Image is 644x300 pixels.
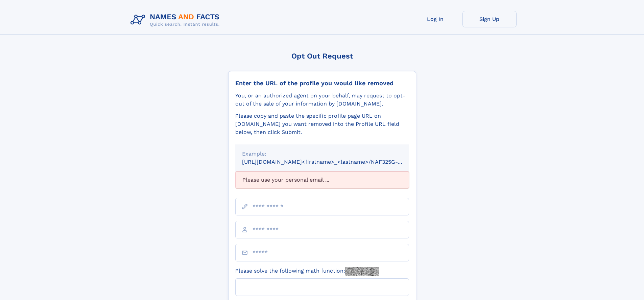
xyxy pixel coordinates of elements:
div: Enter the URL of the profile you would like removed [235,79,409,87]
div: Opt Out Request [228,52,416,60]
div: You, or an authorized agent on your behalf, may request to opt-out of the sale of your informatio... [235,92,409,108]
img: Logo Names and Facts [128,11,225,29]
label: Please solve the following math function: [235,267,379,276]
a: Sign Up [462,11,517,27]
div: Please use your personal email ... [235,171,409,188]
small: [URL][DOMAIN_NAME]<firstname>_<lastname>/NAF325G-xxxxxxxx [242,159,422,165]
div: Please copy and paste the specific profile page URL on [DOMAIN_NAME] you want removed into the Pr... [235,112,409,136]
a: Log In [408,11,462,27]
div: Example: [242,150,402,158]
